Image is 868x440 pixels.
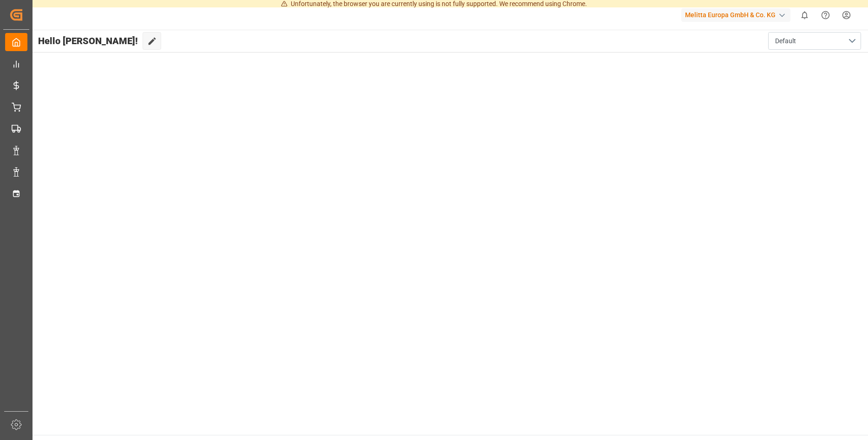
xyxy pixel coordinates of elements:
[794,5,815,26] button: show 0 new notifications
[681,6,794,24] button: Melitta Europa GmbH & Co. KG
[815,5,836,26] button: Help Center
[681,8,790,22] div: Melitta Europa GmbH & Co. KG
[38,32,138,50] span: Hello [PERSON_NAME]!
[775,36,796,46] span: Default
[768,32,861,50] button: open menu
